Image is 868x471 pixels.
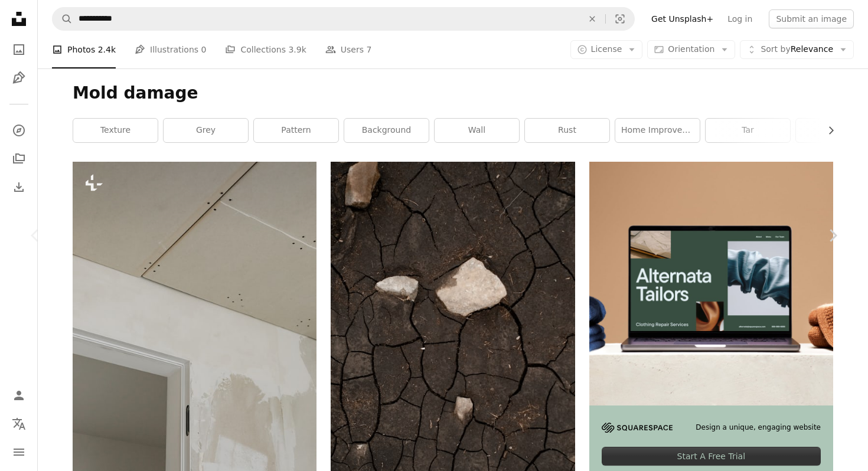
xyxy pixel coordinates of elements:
[615,119,700,142] a: home improvement
[225,31,306,68] a: Collections 3.9k
[740,40,854,59] button: Sort byRelevance
[644,9,720,28] a: Get Unsplash+
[135,31,206,68] a: Illustrations 0
[331,339,575,349] a: a cracked dry ground
[720,9,759,28] a: Log in
[668,44,714,54] span: Orientation
[52,7,635,31] form: Find visuals sitewide
[53,8,73,30] button: Search Unsplash
[647,40,735,59] button: Orientation
[797,179,868,292] a: Next
[254,119,338,142] a: pattern
[591,44,622,54] span: License
[696,423,821,433] span: Design a unique, engaging website
[73,119,158,142] a: texture
[579,8,605,30] button: Clear
[570,40,643,59] button: License
[7,66,31,90] a: Illustrations
[761,44,790,54] span: Sort by
[7,119,31,142] a: Explore
[7,175,31,199] a: Download History
[7,38,31,61] a: Photos
[769,9,854,28] button: Submit an image
[589,162,833,405] img: file-1707885205802-88dd96a21c72image
[7,384,31,407] a: Log in / Sign up
[706,119,790,142] a: tar
[602,447,821,466] div: Start A Free Trial
[73,339,316,349] a: a room with a white wall and a white door
[435,119,519,142] a: wall
[761,44,833,55] span: Relevance
[367,43,372,56] span: 7
[164,119,248,142] a: grey
[73,83,833,104] h1: Mold damage
[201,43,207,56] span: 0
[7,412,31,436] button: Language
[606,8,634,30] button: Visual search
[602,423,673,433] img: file-1705255347840-230a6ab5bca9image
[325,31,372,68] a: Users 7
[7,147,31,171] a: Collections
[7,440,31,464] button: Menu
[288,43,306,56] span: 3.9k
[525,119,609,142] a: rust
[344,119,429,142] a: background
[820,119,833,142] button: scroll list to the right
